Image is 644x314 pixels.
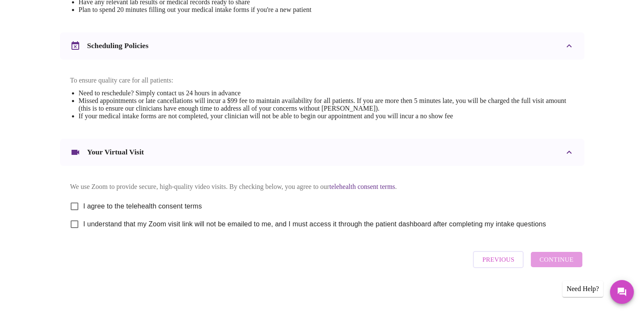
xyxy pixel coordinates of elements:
li: Missed appointments or late cancellations will incur a $99 fee to maintain availability for all p... [79,97,574,112]
button: Messages [610,280,634,304]
li: If your medical intake forms are not completed, your clinician will not be able to begin our appo... [79,112,574,120]
p: To ensure quality care for all patients: [70,77,574,84]
li: Plan to spend 20 minutes filling out your medical intake forms if you're a new patient [79,6,395,14]
h3: Scheduling Policies [87,41,149,50]
div: Need Help? [562,281,603,297]
button: Previous [473,251,524,268]
span: Previous [482,254,514,265]
span: I understand that my Zoom visit link will not be emailed to me, and I must access it through the ... [83,219,546,229]
div: Scheduling Policies [60,32,584,60]
h3: Your Virtual Visit [87,148,144,157]
p: We use Zoom to provide secure, high-quality video visits. By checking below, you agree to our . [70,183,574,191]
div: Your Virtual Visit [60,139,584,166]
li: Need to reschedule? Simply contact us 24 hours in advance [79,89,574,97]
a: telehealth consent terms [329,183,395,190]
span: I agree to the telehealth consent terms [83,201,202,211]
